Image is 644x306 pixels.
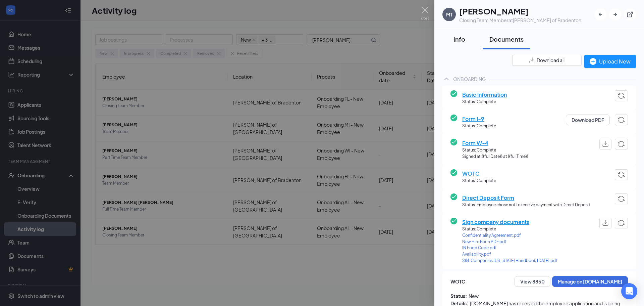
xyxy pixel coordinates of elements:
[537,57,565,64] span: Download all
[462,154,528,160] span: Signed at: {{fullDate}} at {{fullTime}}
[462,178,496,184] span: Status: Complete
[624,8,636,20] button: ExternalLink
[469,292,479,300] span: New
[594,8,606,20] button: ArrowLeftNew
[442,75,450,83] svg: ChevronUp
[627,11,633,18] svg: ExternalLink
[609,8,621,20] button: ArrowRight
[462,251,557,258] a: Availability.pdf
[462,245,557,251] a: IN Food Code.pdf
[462,226,557,232] span: Status: Complete
[597,11,604,18] svg: ArrowLeftNew
[462,239,557,245] a: New Hire Form PDF.pdf
[462,258,557,264] a: S&L Companies [US_STATE] Handbook [DATE].pdf
[449,35,469,43] div: Info
[590,57,631,65] div: Upload New
[489,35,524,43] div: Documents
[462,202,590,208] span: Status: Employee chose not to receive payment with Direct Deposit
[462,147,528,154] span: Status: Complete
[512,55,582,66] button: Download all
[584,55,636,68] button: Upload New
[462,232,557,239] a: Confidentiality Agreement.pdf
[462,193,590,202] span: Direct Deposit Form
[459,17,581,24] div: Closing Team Member at [PERSON_NAME] of Bradenton
[462,139,528,147] span: Form W-4
[552,276,628,287] button: Manage on [DOMAIN_NAME]
[459,5,581,17] h1: [PERSON_NAME]
[453,76,486,82] div: ONBOARDING
[450,292,467,300] span: Status:
[462,123,496,129] span: Status: Complete
[621,283,637,299] div: Open Intercom Messenger
[462,90,507,99] span: Basic Information
[462,99,507,105] span: Status: Complete
[515,276,550,287] button: View 8850
[462,218,557,226] span: Sign company documents
[462,115,496,123] span: Form I-9
[462,169,496,178] span: WOTC
[612,11,619,18] svg: ArrowRight
[566,115,610,125] button: Download PDF
[446,11,452,18] div: MT
[450,278,465,285] span: WOTC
